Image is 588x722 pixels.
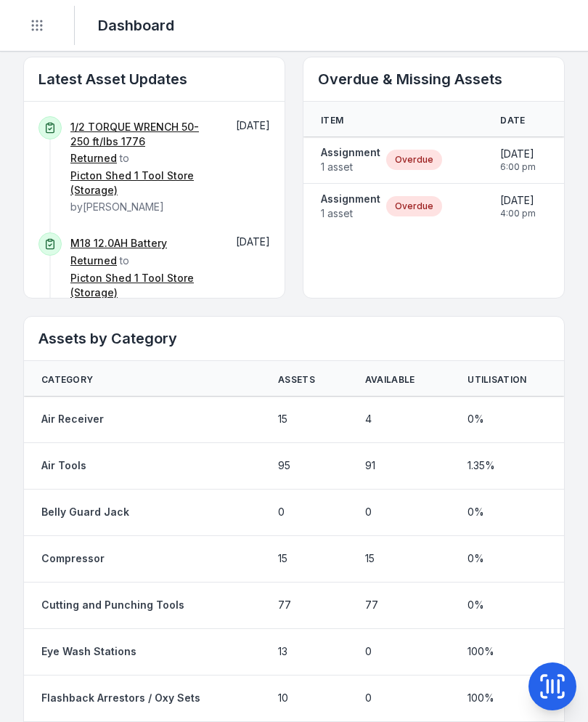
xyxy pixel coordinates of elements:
[467,691,494,705] span: 100 %
[23,12,51,39] button: Toggle navigation
[365,551,375,566] span: 15
[500,208,536,219] span: 4:00 pm
[365,691,372,705] span: 0
[321,115,343,126] span: Item
[467,551,484,566] span: 0 %
[278,412,287,426] span: 15
[278,374,315,386] span: Assets
[70,253,117,268] a: Returned
[500,115,525,126] span: Date
[321,206,380,221] span: 1 asset
[278,644,287,659] span: 13
[41,691,200,705] a: Flashback Arrestors / Oxy Sets
[500,147,536,173] time: 22/9/2025, 6:00:00 pm
[365,505,372,519] span: 0
[41,458,86,473] a: Air Tools
[318,69,550,89] h2: Overdue & Missing Assets
[41,505,129,519] a: Belly Guard Jack
[467,644,494,659] span: 100 %
[41,412,104,426] a: Air Receiver
[236,235,270,248] span: [DATE]
[38,69,270,89] h2: Latest Asset Updates
[321,192,380,206] strong: Assignment
[365,374,415,386] span: Available
[70,121,215,213] span: to by [PERSON_NAME]
[365,598,378,612] span: 77
[278,551,287,566] span: 15
[500,193,536,208] span: [DATE]
[70,120,215,149] a: 1/2 TORQUE WRENCH 50-250 ft/lbs 1776
[278,691,288,705] span: 10
[278,505,285,519] span: 0
[365,644,372,659] span: 0
[41,598,184,612] a: Cutting and Punching Tools
[236,119,270,131] span: [DATE]
[70,237,215,315] span: to by [PERSON_NAME]
[236,119,270,131] time: 23/9/2025, 6:14:55 am
[70,151,117,166] a: Returned
[278,458,290,473] span: 95
[41,374,93,386] span: Category
[41,551,105,566] a: Compressor
[278,598,291,612] span: 77
[41,644,136,659] a: Eye Wash Stations
[321,160,380,174] span: 1 asset
[500,147,536,161] span: [DATE]
[467,374,526,386] span: Utilisation
[365,458,375,473] span: 91
[365,412,372,426] span: 4
[70,271,215,300] a: Picton Shed 1 Tool Store (Storage)
[321,145,380,160] strong: Assignment
[467,505,484,519] span: 0 %
[500,161,536,173] span: 6:00 pm
[321,145,380,174] a: Assignment1 asset
[386,196,442,216] div: Overdue
[321,192,380,221] a: Assignment1 asset
[467,598,484,612] span: 0 %
[70,236,167,251] a: M18 12.0AH Battery
[236,235,270,248] time: 23/9/2025, 6:12:28 am
[70,169,215,198] a: Picton Shed 1 Tool Store (Storage)
[500,193,536,219] time: 22/9/2025, 4:00:00 pm
[98,15,174,36] h2: Dashboard
[38,328,550,349] h2: Assets by Category
[467,458,495,473] span: 1.35 %
[467,412,484,426] span: 0 %
[386,150,442,170] div: Overdue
